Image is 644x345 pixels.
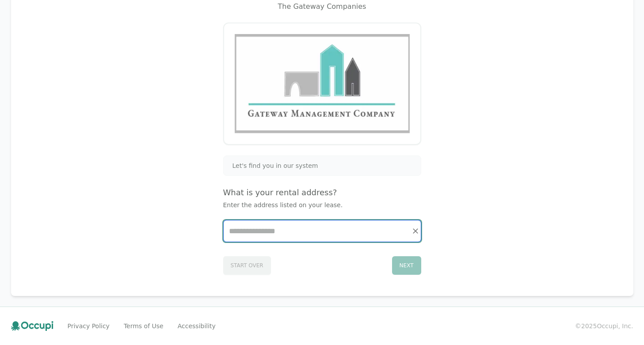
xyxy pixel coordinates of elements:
[224,220,421,242] input: Start typing...
[575,322,633,330] small: © 2025 Occupi, Inc.
[223,201,421,209] p: Enter the address listed on your lease.
[235,34,410,133] img: Gateway Management
[409,225,422,237] button: Clear
[178,322,216,330] a: Accessibility
[22,1,623,12] div: The Gateway Companies
[124,322,164,330] a: Terms of Use
[223,186,421,199] h4: What is your rental address?
[68,322,110,330] a: Privacy Policy
[232,161,318,170] span: Let's find you in our system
